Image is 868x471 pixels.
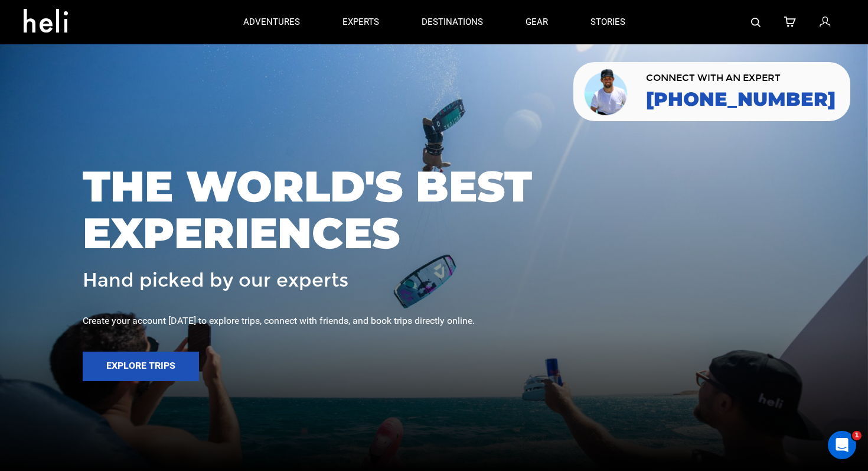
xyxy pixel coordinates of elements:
[342,16,379,28] p: experts
[243,16,300,28] p: adventures
[646,73,836,83] span: CONNECT WITH AN EXPERT
[83,163,785,256] span: THE WORLD'S BEST EXPERIENCES
[646,89,836,110] a: [PHONE_NUMBER]
[852,431,862,440] span: 1
[83,270,348,291] span: Hand picked by our experts
[582,67,631,116] img: contact our team
[83,314,785,328] div: Create your account [DATE] to explore trips, connect with friends, and book trips directly online.
[422,16,483,28] p: destinations
[83,352,199,381] button: Explore Trips
[828,431,856,459] iframe: Intercom live chat
[751,18,761,27] img: search-bar-icon.svg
